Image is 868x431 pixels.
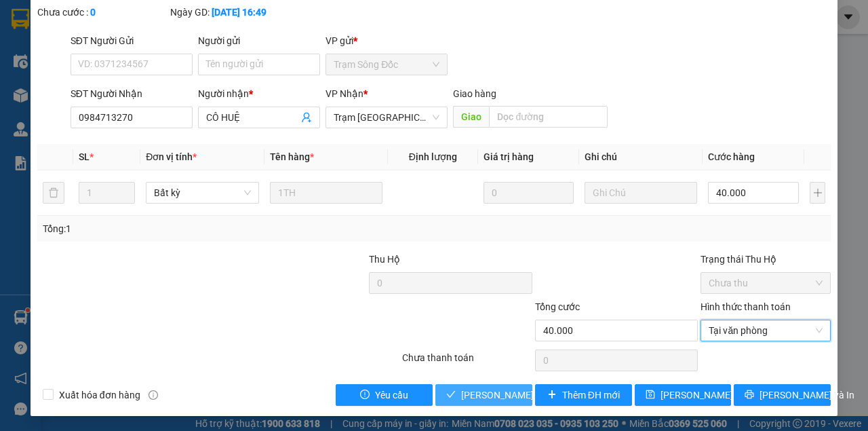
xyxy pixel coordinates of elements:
span: [PERSON_NAME] và Giao hàng [461,388,591,402]
span: Gửi: [12,13,33,27]
div: Ngày GD: [170,5,300,20]
div: THƯ [159,44,268,60]
div: Chưa cước : [37,5,167,20]
div: 0947554403 [159,60,268,79]
span: Thêm ĐH mới [562,388,620,402]
b: 0 [90,7,96,18]
span: Xuất hóa đơn hàng [54,388,146,402]
input: Dọc đường [489,106,607,128]
button: save[PERSON_NAME] thay đổi [635,384,732,406]
span: Đơn vị tính [146,151,197,162]
span: Bất kỳ [154,183,250,203]
span: CR : [10,89,31,103]
div: SĐT Người Gửi [71,33,193,48]
span: Nhận: [159,13,191,27]
input: 0 [484,182,574,204]
div: 30.000 [10,88,151,104]
div: Trạng thái Thu Hộ [701,252,831,267]
span: Chưa thu [709,273,823,293]
input: Ghi Chú [585,182,697,204]
span: [PERSON_NAME] thay đổi [660,388,769,402]
div: Tổng: 1 [43,221,336,236]
b: [DATE] 16:49 [212,7,267,18]
div: Người gửi [198,33,320,48]
label: Hình thức thanh toán [701,301,791,312]
div: Trạm Sông Đốc [159,12,268,44]
span: SL [79,151,90,162]
button: exclamation-circleYêu cầu [336,384,433,406]
span: save [646,390,655,400]
button: check[PERSON_NAME] và Giao hàng [435,384,532,406]
button: plus [810,182,825,204]
span: Tổng cước [535,301,580,312]
span: Giao [453,106,489,128]
span: Yêu cầu [375,388,408,402]
span: Tên hàng [270,151,314,162]
span: Định lượng [409,151,457,162]
div: Người nhận [198,86,320,101]
div: SĐT Người Nhận [71,86,193,101]
span: check [446,390,456,400]
span: Thu Hộ [369,254,400,265]
div: Chưa thanh toán [401,350,534,374]
span: Trạm Sài Gòn [334,107,439,128]
span: Tại văn phòng [709,320,823,341]
span: Trạm Sông Đốc [334,54,439,75]
span: Giao hàng [453,88,496,99]
span: Giá trị hàng [484,151,534,162]
span: exclamation-circle [360,390,370,400]
input: VD: Bàn, Ghế [270,182,382,204]
div: VP gửi [325,33,448,48]
span: plus [547,390,557,400]
th: Ghi chú [579,144,703,170]
div: Trạm [GEOGRAPHIC_DATA] [12,12,149,44]
button: delete [43,182,64,204]
span: printer [745,390,754,400]
span: [PERSON_NAME] và In [759,388,854,402]
span: user-add [301,112,312,123]
span: VP Nhận [325,88,363,99]
span: Cước hàng [708,151,755,162]
span: info-circle [149,390,158,400]
button: printer[PERSON_NAME] và In [734,384,831,406]
button: plusThêm ĐH mới [535,384,632,406]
